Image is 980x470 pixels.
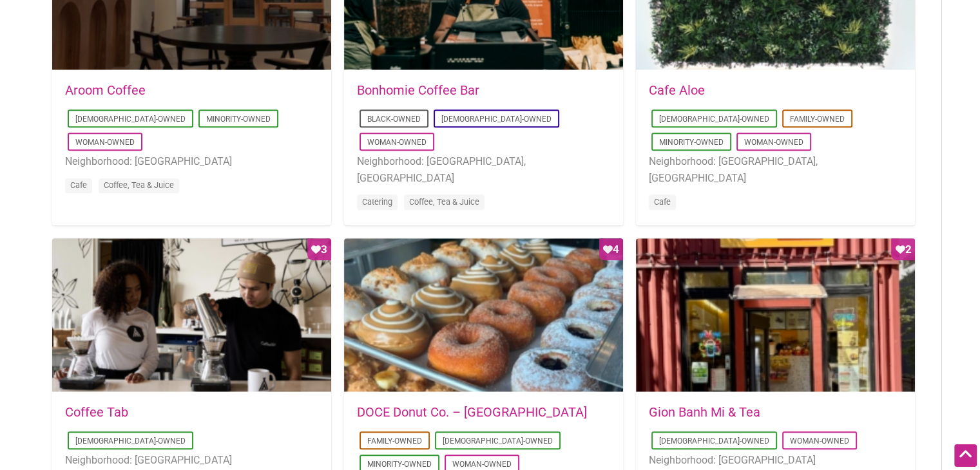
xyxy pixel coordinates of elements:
[659,138,724,147] a: Minority-Owned
[357,153,610,186] li: Neighborhood: [GEOGRAPHIC_DATA], [GEOGRAPHIC_DATA]
[357,404,587,420] a: DOCE Donut Co. – [GEOGRAPHIC_DATA]
[367,138,427,147] a: Woman-Owned
[659,115,769,124] a: [DEMOGRAPHIC_DATA]-Owned
[452,460,512,469] a: Woman-Owned
[654,197,671,207] a: Cafe
[441,115,552,124] a: [DEMOGRAPHIC_DATA]-Owned
[649,82,705,98] a: Cafe Aloe
[65,452,318,469] li: Neighborhood: [GEOGRAPHIC_DATA]
[75,138,135,147] a: Woman-Owned
[206,115,271,124] a: Minority-Owned
[443,437,553,446] a: [DEMOGRAPHIC_DATA]-Owned
[75,115,186,124] a: [DEMOGRAPHIC_DATA]-Owned
[362,197,392,207] a: Catering
[65,153,318,170] li: Neighborhood: [GEOGRAPHIC_DATA]
[659,437,769,446] a: [DEMOGRAPHIC_DATA]-Owned
[790,115,845,124] a: Family-Owned
[65,82,146,98] a: Aroom Coffee
[70,180,87,190] a: Cafe
[367,115,421,124] a: Black-Owned
[790,437,849,446] a: Woman-Owned
[367,460,432,469] a: Minority-Owned
[954,444,977,467] div: Scroll Back to Top
[357,82,479,98] a: Bonhomie Coffee Bar
[367,437,422,446] a: Family-Owned
[649,452,902,469] li: Neighborhood: [GEOGRAPHIC_DATA]
[75,437,186,446] a: [DEMOGRAPHIC_DATA]-Owned
[65,404,128,420] a: Coffee Tab
[409,197,479,207] a: Coffee, Tea & Juice
[649,404,760,420] a: Gion Banh Mi & Tea
[649,153,902,186] li: Neighborhood: [GEOGRAPHIC_DATA], [GEOGRAPHIC_DATA]
[744,138,803,147] a: Woman-Owned
[104,180,174,190] a: Coffee, Tea & Juice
